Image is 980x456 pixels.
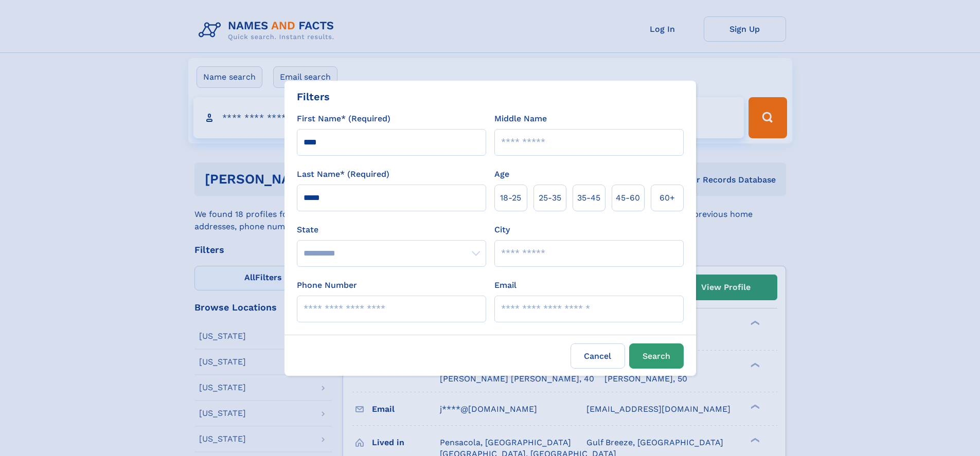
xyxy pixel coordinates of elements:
[577,192,600,204] span: 35‑45
[571,343,625,369] label: Cancel
[494,113,547,125] label: Middle Name
[297,89,330,104] div: Filters
[494,279,516,291] label: Email
[660,192,675,204] span: 60+
[616,192,640,204] span: 45‑60
[494,168,509,180] label: Age
[629,343,684,369] button: Search
[297,224,486,236] label: State
[297,168,389,180] label: Last Name* (Required)
[297,279,357,291] label: Phone Number
[494,224,510,236] label: City
[500,192,521,204] span: 18‑25
[539,192,561,204] span: 25‑35
[297,113,390,125] label: First Name* (Required)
